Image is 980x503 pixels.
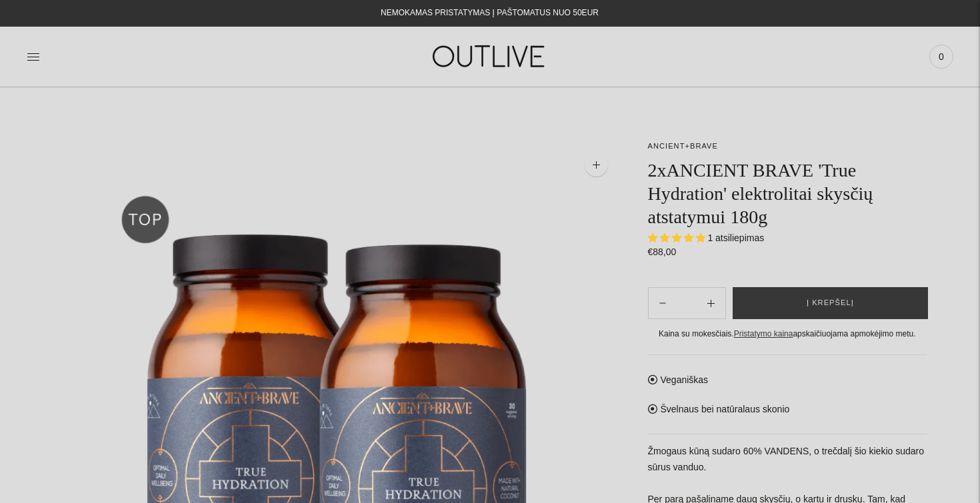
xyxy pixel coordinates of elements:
button: Subtract product quantity [697,287,725,319]
div: Kaina su mokesčiais. apskaičiuojama apmokėjimo metu. [648,327,927,341]
a: ANCIENT+BRAVE [648,142,718,150]
button: Į krepšelį [733,287,928,319]
input: Product quantity [677,294,697,313]
div: NEMOKAMAS PRISTATYMAS Į PAŠTOMATUS NUO 50EUR [381,5,599,21]
a: 0 [929,42,953,71]
span: €88,00 [648,247,677,257]
span: 5.00 stars [648,233,708,243]
span: Į krepšelį [807,296,854,310]
a: Pristatymo kaina [734,329,793,338]
h1: 2xANCIENT BRAVE 'True Hydration' elektrolitai skysčių atstatymui 180g [648,159,927,229]
span: 1 atsiliepimas [707,233,764,243]
img: OUTLIVE [407,33,573,79]
button: Add product quantity [649,287,677,319]
span: 0 [932,47,951,66]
